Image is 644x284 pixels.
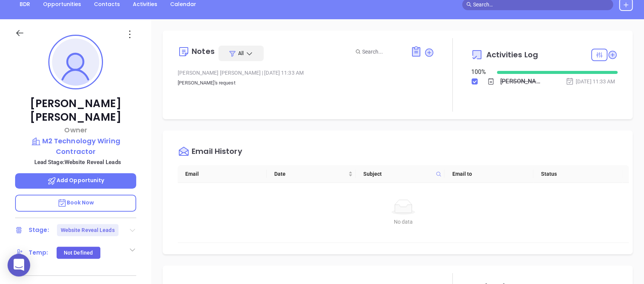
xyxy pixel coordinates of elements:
span: Date [274,170,347,178]
span: Book Now [57,199,94,206]
img: profile-user [52,38,99,86]
div: Email History [192,147,242,158]
th: Date [267,165,356,183]
a: M2 Technology Wiring Contractor [15,136,136,157]
input: Search... [362,48,402,56]
div: Not Defined [64,247,93,259]
span: Add Opportunity [47,177,105,184]
div: Stage: [29,224,49,236]
span: All [238,49,244,57]
th: Email to [444,165,533,183]
div: No data [184,218,623,226]
div: [PERSON_NAME] [PERSON_NAME] [DATE] 11:33 AM [178,67,434,78]
div: Website Reveal Leads [61,224,115,236]
th: Email [178,165,267,183]
input: Search… [473,0,609,9]
div: [PERSON_NAME]'s request [500,76,540,87]
span: | [262,70,263,76]
div: Temp: [29,247,48,258]
span: Subject [363,170,433,178]
p: [PERSON_NAME]'s request [178,78,434,88]
div: [DATE] 11:33 AM [566,77,615,86]
div: 100 % [471,68,488,77]
span: Activities Log [486,51,538,58]
th: Status [533,165,622,183]
span: search [466,2,472,7]
p: [PERSON_NAME] [PERSON_NAME] [15,97,136,124]
p: Lead Stage: Website Reveal Leads [19,157,136,167]
p: Owner [15,125,136,135]
div: Notes [192,48,215,55]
